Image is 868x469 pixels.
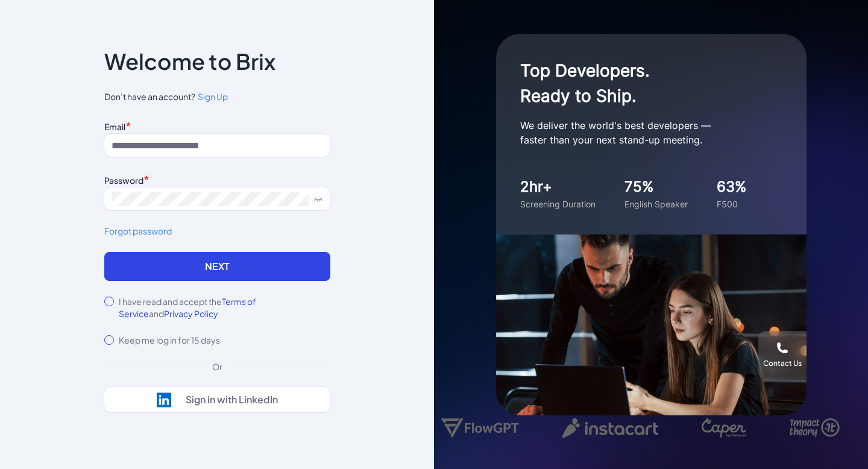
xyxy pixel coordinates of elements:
[624,176,688,198] div: 75%
[104,252,330,281] button: Next
[758,331,807,379] button: Contact Us
[104,90,330,103] span: Don’t have an account?
[198,91,228,102] span: Sign Up
[763,359,802,368] div: Contact Us
[119,295,330,319] label: I have read and accept the and
[104,225,330,238] a: Forgot password
[717,176,747,198] div: 63%
[203,360,232,373] div: Or
[520,118,761,147] p: We deliver the world's best developers — faster than your next stand-up meeting.
[104,387,330,412] button: Sign in with LinkedIn
[717,198,747,210] div: F500
[520,58,761,109] h1: Top Developers. Ready to Ship.
[119,334,220,346] label: Keep me log in for 15 days
[195,90,228,103] a: Sign Up
[186,394,278,406] div: Sign in with LinkedIn
[520,176,596,198] div: 2hr+
[104,121,125,132] label: Email
[624,198,688,210] div: English Speaker
[104,175,143,186] label: Password
[520,198,596,210] div: Screening Duration
[164,308,218,319] span: Privacy Policy
[104,52,275,71] p: Welcome to Brix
